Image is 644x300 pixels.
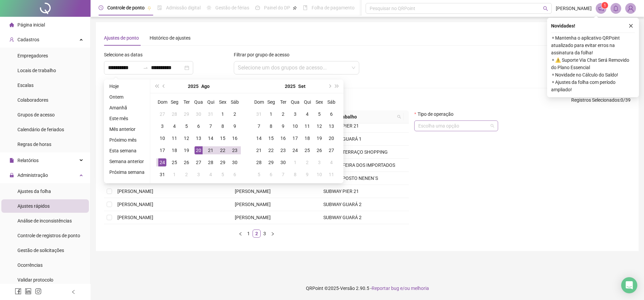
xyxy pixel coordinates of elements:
[207,134,215,142] div: 14
[193,96,205,108] th: Qua
[156,132,168,144] td: 2025-08-10
[195,158,203,166] div: 27
[265,132,277,144] td: 2025-09-15
[267,110,275,118] div: 1
[571,96,631,107] span: : 0 / 39
[327,146,335,154] div: 27
[333,80,341,93] button: super-next-year
[313,96,325,108] th: Sex
[253,144,265,156] td: 2025-09-21
[323,149,388,155] span: SUBWAY TERRAÇO SHOPPING
[231,134,239,142] div: 16
[291,110,299,118] div: 3
[325,156,337,168] td: 2025-10-04
[17,277,53,283] span: Validar protocolo
[219,122,227,130] div: 8
[267,170,275,179] div: 6
[320,113,395,120] span: Local de trabalho
[556,5,592,12] span: [PERSON_NAME]
[180,168,193,181] td: 2025-09-02
[17,112,55,117] span: Grupos de acesso
[325,132,337,144] td: 2025-09-20
[193,144,205,156] td: 2025-08-20
[193,168,205,181] td: 2025-09-03
[313,120,325,132] td: 2025-09-12
[626,3,636,13] img: 82561
[236,230,245,238] button: left
[303,110,311,118] div: 4
[285,80,296,93] button: year panel
[219,170,227,179] div: 5
[17,68,56,73] span: Locais de trabalho
[104,34,139,42] div: Ajustes de ponto
[315,158,323,166] div: 3
[313,108,325,120] td: 2025-09-05
[168,108,180,120] td: 2025-07-28
[180,132,193,144] td: 2025-08-12
[301,156,313,168] td: 2025-10-02
[289,96,301,108] th: Qua
[107,82,147,90] li: Hoje
[265,156,277,168] td: 2025-09-29
[291,134,299,142] div: 17
[327,170,335,179] div: 11
[301,96,313,108] th: Qui
[143,65,148,70] span: to
[180,144,193,156] td: 2025-08-19
[265,120,277,132] td: 2025-09-08
[313,168,325,181] td: 2025-10-10
[601,2,608,9] sup: 1
[289,168,301,181] td: 2025-10-08
[217,108,229,120] td: 2025-08-01
[229,108,241,120] td: 2025-08-02
[291,158,299,166] div: 1
[235,202,271,207] span: [PERSON_NAME]
[323,162,395,168] span: SUBWAY FEIRA DOS IMPORTADOS
[180,120,193,132] td: 2025-08-05
[156,120,168,132] td: 2025-08-03
[107,93,147,101] li: Ontem
[17,97,48,103] span: Colaboradores
[312,5,355,10] span: Folha de pagamento
[255,5,260,10] span: dashboard
[168,156,180,168] td: 2025-08-25
[277,132,289,144] td: 2025-09-16
[158,158,166,166] div: 24
[315,110,323,118] div: 5
[231,158,239,166] div: 30
[182,110,191,118] div: 29
[168,132,180,144] td: 2025-08-11
[168,96,180,108] th: Seg
[195,170,203,179] div: 3
[303,122,311,130] div: 11
[629,23,633,28] span: close
[313,156,325,168] td: 2025-10-03
[170,134,178,142] div: 11
[217,156,229,168] td: 2025-08-29
[289,120,301,132] td: 2025-09-10
[195,110,203,118] div: 30
[143,65,148,70] span: swap-right
[543,6,548,11] span: search
[293,6,297,10] span: pushpin
[205,132,217,144] td: 2025-08-14
[195,146,203,154] div: 20
[261,230,269,238] li: 3
[170,158,178,166] div: 25
[255,146,263,154] div: 21
[170,122,178,130] div: 4
[267,134,275,142] div: 15
[117,215,153,220] span: [PERSON_NAME]
[229,144,241,156] td: 2025-08-23
[150,34,191,42] div: Histórico de ajustes
[255,170,263,179] div: 5
[229,120,241,132] td: 2025-08-09
[207,110,215,118] div: 31
[195,134,203,142] div: 13
[168,144,180,156] td: 2025-08-18
[245,230,252,237] a: 1
[326,80,333,93] button: next-year
[325,144,337,156] td: 2025-09-27
[289,144,301,156] td: 2025-09-24
[279,158,287,166] div: 30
